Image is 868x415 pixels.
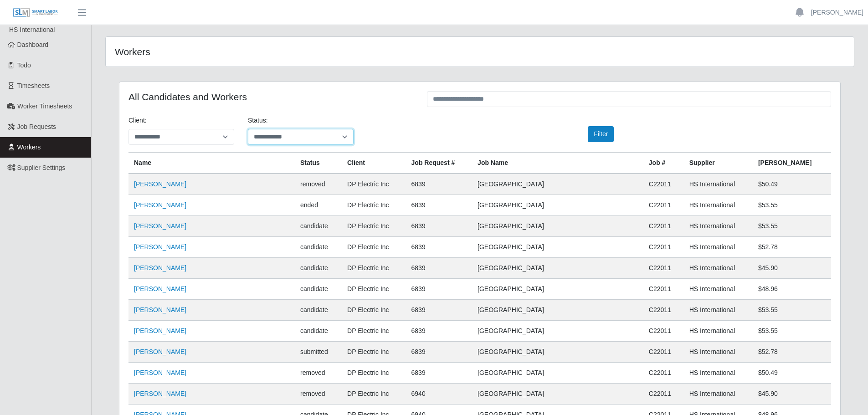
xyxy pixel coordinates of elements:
span: Supplier Settings [17,164,66,171]
td: HS International [684,363,753,384]
td: HS International [684,174,753,195]
th: Name [128,153,295,174]
td: 6839 [406,363,473,384]
a: [PERSON_NAME] [134,306,186,313]
td: candidate [295,216,342,237]
label: Status: [248,116,268,125]
td: HS International [684,195,753,216]
td: DP Electric Inc [342,363,406,384]
td: HS International [684,258,753,279]
td: [GEOGRAPHIC_DATA] [472,363,643,384]
td: ended [295,195,342,216]
td: $52.78 [753,237,831,258]
td: HS International [684,279,753,300]
th: [PERSON_NAME] [753,153,831,174]
a: [PERSON_NAME] [134,348,186,355]
td: candidate [295,300,342,321]
td: DP Electric Inc [342,279,406,300]
td: HS International [684,216,753,237]
a: [PERSON_NAME] [134,390,186,397]
td: DP Electric Inc [342,216,406,237]
td: candidate [295,237,342,258]
td: C22011 [643,237,684,258]
th: Status [295,153,342,174]
span: Workers [17,143,41,151]
td: HS International [684,384,753,405]
td: C22011 [643,363,684,384]
td: candidate [295,321,342,342]
td: $52.78 [753,342,831,363]
td: 6839 [406,237,473,258]
a: [PERSON_NAME] [134,327,186,334]
td: [GEOGRAPHIC_DATA] [472,258,643,279]
span: Dashboard [17,41,49,48]
td: C22011 [643,195,684,216]
span: Worker Timesheets [17,102,72,110]
th: Job Request # [406,153,473,174]
th: Job Name [472,153,643,174]
td: C22011 [643,321,684,342]
td: [GEOGRAPHIC_DATA] [472,321,643,342]
td: DP Electric Inc [342,342,406,363]
td: candidate [295,279,342,300]
button: Filter [588,126,614,142]
td: [GEOGRAPHIC_DATA] [472,174,643,195]
span: Timesheets [17,82,50,89]
a: [PERSON_NAME] [134,264,186,272]
span: Job Requests [17,123,56,130]
td: DP Electric Inc [342,321,406,342]
td: 6839 [406,279,473,300]
td: DP Electric Inc [342,384,406,405]
td: [GEOGRAPHIC_DATA] [472,300,643,321]
td: HS International [684,342,753,363]
td: HS International [684,300,753,321]
img: SLM Logo [13,8,58,18]
th: Job # [643,153,684,174]
a: [PERSON_NAME] [134,222,186,230]
a: [PERSON_NAME] [134,201,186,209]
td: 6839 [406,342,473,363]
td: C22011 [643,300,684,321]
td: 6839 [406,321,473,342]
td: C22011 [643,216,684,237]
td: HS International [684,321,753,342]
td: removed [295,384,342,405]
td: [GEOGRAPHIC_DATA] [472,216,643,237]
th: Supplier [684,153,753,174]
td: DP Electric Inc [342,174,406,195]
th: Client [342,153,406,174]
a: [PERSON_NAME] [134,243,186,251]
td: [GEOGRAPHIC_DATA] [472,342,643,363]
td: candidate [295,258,342,279]
td: [GEOGRAPHIC_DATA] [472,384,643,405]
td: $50.49 [753,363,831,384]
td: 6839 [406,300,473,321]
td: [GEOGRAPHIC_DATA] [472,195,643,216]
td: DP Electric Inc [342,237,406,258]
span: HS International [9,26,55,33]
td: 6839 [406,216,473,237]
td: 6839 [406,195,473,216]
td: C22011 [643,174,684,195]
a: [PERSON_NAME] [811,8,863,17]
td: [GEOGRAPHIC_DATA] [472,279,643,300]
a: [PERSON_NAME] [134,285,186,292]
td: $53.55 [753,300,831,321]
td: [GEOGRAPHIC_DATA] [472,237,643,258]
td: 6839 [406,174,473,195]
td: C22011 [643,384,684,405]
td: $53.55 [753,321,831,342]
td: $50.49 [753,174,831,195]
td: removed [295,174,342,195]
td: DP Electric Inc [342,195,406,216]
td: submitted [295,342,342,363]
td: $53.55 [753,216,831,237]
td: C22011 [643,258,684,279]
td: removed [295,363,342,384]
a: [PERSON_NAME] [134,369,186,376]
h4: All Candidates and Workers [128,91,413,102]
td: C22011 [643,279,684,300]
label: Client: [128,116,147,125]
td: $53.55 [753,195,831,216]
span: Todo [17,61,31,69]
